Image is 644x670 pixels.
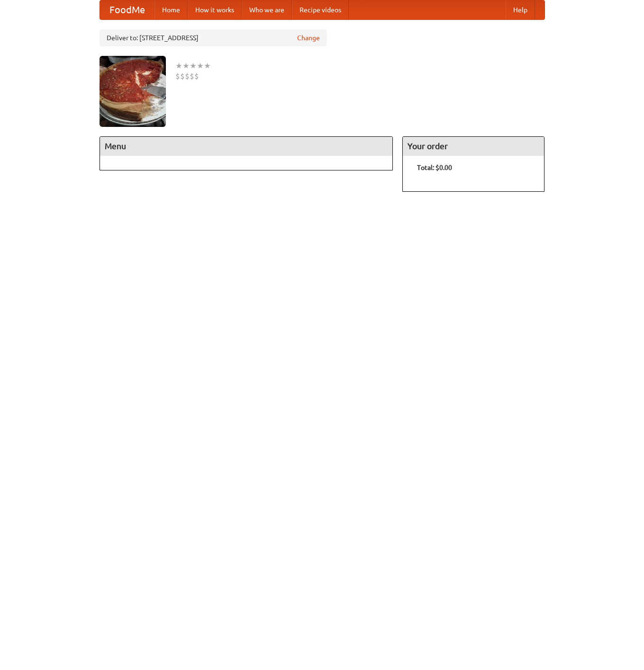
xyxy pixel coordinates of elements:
a: FoodMe [100,0,154,19]
img: angular.jpg [100,56,166,127]
b: Total: $0.00 [417,164,452,171]
li: ★ [204,61,211,71]
a: Help [506,0,535,19]
li: $ [175,71,180,81]
li: ★ [197,61,204,71]
a: Recipe videos [292,0,349,19]
li: ★ [175,61,182,71]
li: $ [185,71,190,81]
li: $ [180,71,185,81]
a: Change [297,33,320,43]
div: Deliver to: [STREET_ADDRESS] [100,29,327,46]
h4: Menu [100,137,393,156]
li: ★ [182,61,190,71]
li: ★ [190,61,197,71]
a: Who we are [242,0,292,19]
h4: Your order [403,137,544,156]
a: How it works [188,0,242,19]
li: $ [194,71,199,81]
li: $ [190,71,194,81]
a: Home [154,0,188,19]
